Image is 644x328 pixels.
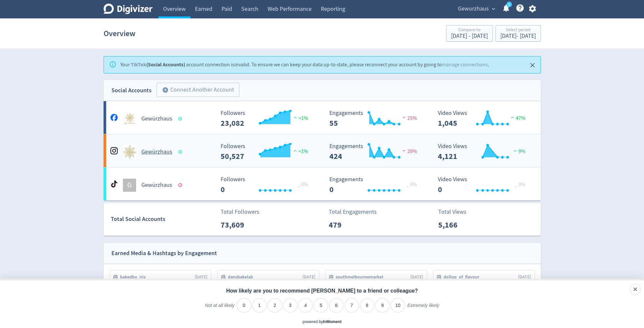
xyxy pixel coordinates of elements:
[162,87,169,93] span: add_circle
[217,110,316,127] svg: Followers ---
[302,319,342,325] div: powered by inmoment
[111,249,217,258] div: Earned Media & Hashtags by Engagement
[518,274,531,280] span: [DATE]
[438,208,476,216] p: Total Views
[220,219,258,231] p: 73,609
[252,298,267,313] li: 1
[391,298,405,313] li: 10
[509,115,525,121] span: 47%
[458,4,489,14] span: Gewurzhaus
[527,60,538,71] button: Close
[298,181,308,188] span: _ 0%
[205,302,234,314] label: Not at all likely
[512,148,518,153] img: positive-performance.svg
[443,274,483,280] span: dollop_of_flavour
[104,167,541,200] a: GGewürzhaus Followers --- _ 0% Followers 0 Engagements 0 Engagements 0 _ 0% Video Views 0 Video V...
[141,115,172,123] h5: Gewürzhaus
[141,181,172,189] h5: Gewürzhaus
[515,181,525,188] span: _ 0%
[329,298,344,313] li: 6
[451,28,488,33] div: Compare to
[298,298,313,313] li: 4
[401,115,407,120] img: negative-performance.svg
[104,101,541,134] a: Gewürzhaus undefinedGewürzhaus Followers --- Followers 23,082 <1% Engagements 55 Engagements 55 2...
[323,319,342,324] a: InMoment
[329,208,377,216] p: Total Engagements
[302,274,315,280] span: [DATE]
[451,33,488,39] div: [DATE] - [DATE]
[345,298,359,313] li: 7
[360,298,374,313] li: 8
[237,298,251,313] li: 0
[500,33,536,39] div: [DATE] - [DATE]
[217,176,316,194] svg: Followers ---
[220,208,259,216] p: Total Followers
[630,284,641,295] div: Close survey
[442,61,488,68] a: manage connections
[131,61,185,68] strong: (Social Accounts)
[435,143,533,161] svg: Video Views 4,121
[217,143,316,161] svg: Followers ---
[283,298,298,313] li: 3
[195,274,207,280] span: [DATE]
[123,112,136,125] img: Gewürzhaus undefined
[111,86,152,95] div: Social Accounts
[512,148,525,155] span: 9%
[500,28,536,33] div: Select period
[326,110,425,127] svg: Engagements 55
[401,115,417,121] span: 25%
[131,61,146,68] a: TikTok
[104,23,135,44] h1: Overview
[456,4,497,14] button: Gewurzhaus
[123,179,136,192] div: G
[490,6,496,12] span: expand_more
[120,58,489,71] div: Your account connection is invalid . To ensure we can keep your data up-to-date, please reconnect...
[446,25,493,42] button: Compare to[DATE] - [DATE]
[120,274,149,280] span: bakedby_iris
[152,84,239,97] a: Connect Another Account
[326,176,425,194] svg: Engagements 0
[401,148,417,155] span: 28%
[228,274,257,280] span: dansbakelab
[438,219,476,231] p: 5,166
[495,25,541,42] button: Select period[DATE]- [DATE]
[292,115,308,121] span: <1%
[141,148,172,156] h5: Gewürzhaus
[123,145,136,159] img: Gewürzhaus undefined
[178,183,184,187] span: Data last synced: 3 Sep 2023, 6:01am (AEST)
[156,83,239,97] button: Connect Another Account
[104,134,541,167] a: Gewürzhaus undefinedGewürzhaus Followers --- Followers 50,527 <1% Engagements 424 Engagements 424...
[375,298,390,313] li: 9
[314,298,328,313] li: 5
[406,181,417,188] span: _ 0%
[178,117,184,120] span: Data last synced: 7 Oct 2025, 4:02am (AEDT)
[506,2,512,7] a: 1
[292,148,298,153] img: positive-performance.svg
[508,2,510,7] text: 1
[435,110,533,127] svg: Video Views 1,045
[111,214,216,224] div: Total Social Accounts
[407,302,439,314] label: Extremely likely
[509,115,516,120] img: positive-performance.svg
[178,150,184,154] span: Data last synced: 7 Oct 2025, 4:02am (AEDT)
[401,148,407,153] img: negative-performance.svg
[435,176,533,194] svg: Video Views 0
[326,143,425,161] svg: Engagements 424
[410,274,423,280] span: [DATE]
[292,148,308,155] span: <1%
[292,115,298,120] img: positive-performance.svg
[268,298,282,313] li: 2
[329,219,367,231] p: 479
[336,274,387,280] span: southmelbournemarket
